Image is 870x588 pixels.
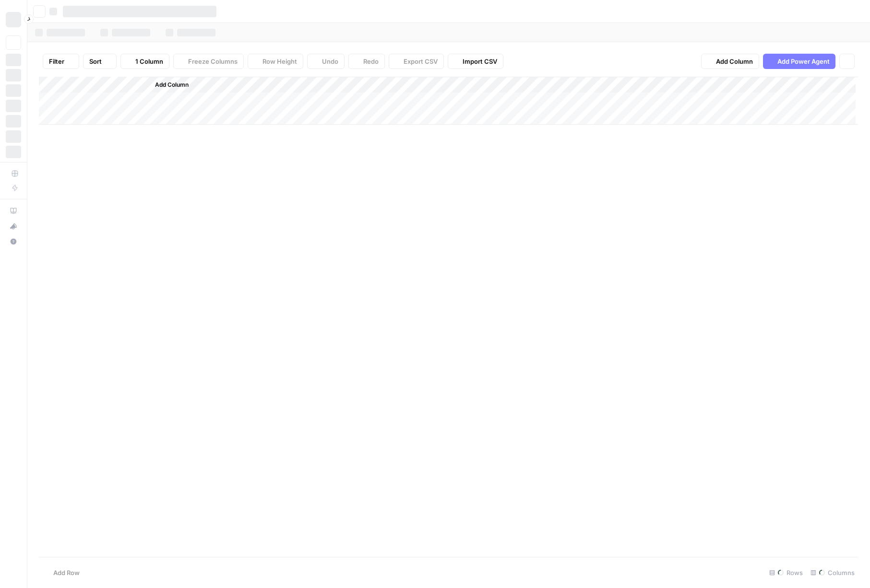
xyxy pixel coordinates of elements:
[188,57,238,66] span: Freeze Columns
[173,54,244,69] button: Freeze Columns
[248,54,303,69] button: Row Height
[53,568,80,577] span: Add Row
[807,565,858,580] div: Columns
[43,54,79,69] button: Filter
[6,219,21,234] button: What's new?
[135,57,163,66] span: 1 Column
[763,54,835,69] button: Add Power Agent
[716,57,753,66] span: Add Column
[89,57,102,66] span: Sort
[39,565,85,580] button: Add Row
[348,54,385,69] button: Redo
[765,565,807,580] div: Rows
[262,57,297,66] span: Row Height
[363,57,379,66] span: Redo
[143,79,192,91] button: Add Column
[777,57,830,66] span: Add Power Agent
[120,54,169,69] button: 1 Column
[6,203,21,219] a: AirOps Academy
[448,54,503,69] button: Import CSV
[155,81,189,89] span: Add Column
[404,57,438,66] span: Export CSV
[49,57,64,66] span: Filter
[322,57,338,66] span: Undo
[6,219,21,233] div: What's new?
[307,54,345,69] button: Undo
[389,54,444,69] button: Export CSV
[6,234,21,249] button: Help + Support
[701,54,759,69] button: Add Column
[83,54,117,69] button: Sort
[463,57,497,66] span: Import CSV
